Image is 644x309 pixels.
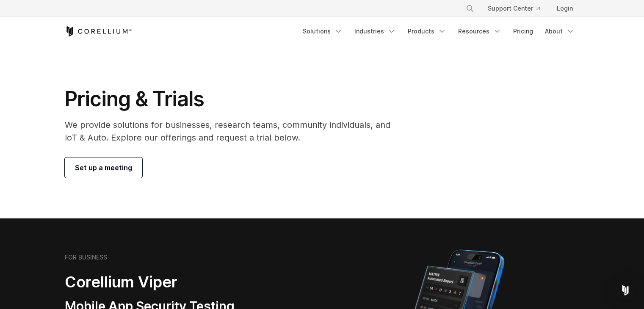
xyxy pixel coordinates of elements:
[65,119,402,144] p: We provide solutions for businesses, research teams, community individuals, and IoT & Auto. Explo...
[550,1,580,16] a: Login
[508,24,538,39] a: Pricing
[65,273,282,292] h2: Corellium Viper
[65,26,132,36] a: Corellium Home
[540,24,580,39] a: About
[298,24,348,39] a: Solutions
[298,24,580,39] div: Navigation Menu
[75,163,132,173] span: Set up a meeting
[65,157,142,178] a: Set up a meeting
[65,254,107,261] h6: FOR BUSINESS
[456,1,580,16] div: Navigation Menu
[615,280,636,301] div: Open Intercom Messenger
[462,1,478,16] button: Search
[403,24,451,39] a: Products
[481,1,547,16] a: Support Center
[349,24,401,39] a: Industries
[453,24,506,39] a: Resources
[65,86,402,112] h1: Pricing & Trials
